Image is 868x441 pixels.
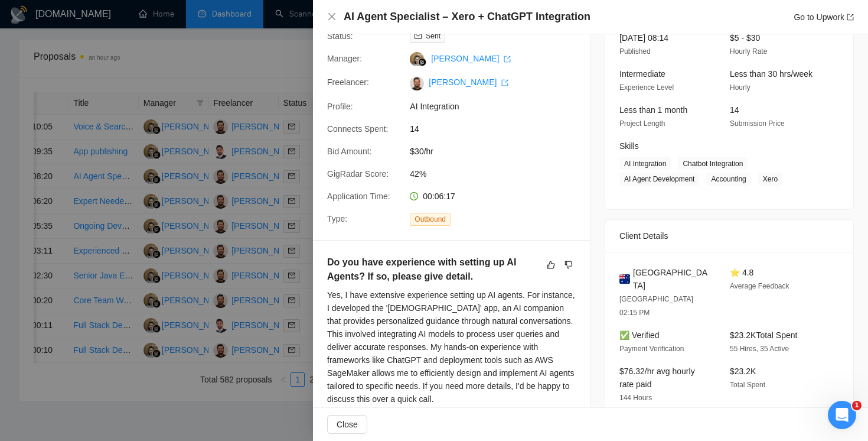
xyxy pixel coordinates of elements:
span: Type: [327,214,347,223]
span: Sent [426,32,440,40]
span: Average Feedback [730,282,789,290]
span: Status: [327,31,353,41]
span: $23.2K Total Spent [730,330,797,340]
span: 14 [410,122,587,135]
img: c1G6oFvQWOK_rGeOIegVZUbDQsuYj_xB4b-sGzW8-UrWMS8Fcgd0TEwtWxuU7AZ-gB [410,76,424,90]
div: Client Details [619,220,839,252]
span: Accounting [706,173,750,186]
span: Intermediate [619,69,665,79]
span: Skills [619,141,639,151]
span: Profile: [327,102,353,111]
button: Close [327,415,367,434]
span: Outbound [410,213,451,226]
span: Bid Amount: [327,147,372,156]
span: AI Agent Development [619,173,699,186]
img: gigradar-bm.png [418,58,426,66]
span: 55 Hires, 35 Active [730,345,789,353]
span: $30/hr [410,145,587,158]
span: Less than 1 month [619,105,687,115]
span: Hourly Rate [730,47,767,56]
span: [GEOGRAPHIC_DATA] [633,266,711,292]
span: dislike [564,260,573,270]
span: export [501,79,508,86]
span: close [327,12,337,21]
span: 42% [410,167,587,180]
span: ⭐ 4.8 [730,268,753,277]
span: Freelancer: [327,77,369,87]
span: Close [337,418,358,431]
span: Published [619,47,651,56]
span: ✅ Verified [619,330,660,340]
span: Submission Price [730,119,785,128]
span: 144 Hours [619,394,652,402]
span: $76.32/hr avg hourly rate paid [619,367,695,389]
button: like [544,258,558,272]
span: Total Spent [730,381,765,389]
span: export [847,14,854,21]
iframe: Intercom live chat [828,401,856,429]
span: $23.2K [730,367,756,376]
span: $5 - $30 [730,33,760,43]
span: AI Integration [410,100,587,113]
span: [GEOGRAPHIC_DATA] 02:15 PM [619,295,693,317]
span: export [504,56,511,63]
span: AI Integration [619,157,671,170]
span: 00:06:17 [423,192,455,201]
div: Yes, I have extensive experience setting up AI agents. For instance, I developed the '[DEMOGRAPHI... [327,288,576,406]
span: Experience Level [619,83,674,92]
span: GigRadar Score: [327,169,389,179]
span: Project Length [619,119,665,128]
a: Go to Upworkexport [794,12,854,22]
span: Hourly [730,83,750,92]
span: Less than 30 hrs/week [730,69,812,79]
span: [DATE] 08:14 [619,33,668,43]
span: mail [415,33,422,40]
span: Chatbot Integration [678,157,748,170]
span: like [547,260,555,270]
span: clock-circle [410,192,418,200]
span: Application Time: [327,192,390,201]
span: Manager: [327,54,362,63]
span: Payment Verification [619,345,684,353]
a: [PERSON_NAME] export [431,54,511,63]
h5: Do you have experience with setting up AI Agents? If so, please give detail. [327,255,539,284]
span: Xero [758,173,782,186]
button: Close [327,12,337,22]
span: 1 [852,401,862,410]
span: Connects Spent: [327,124,389,134]
a: [PERSON_NAME] export [429,77,508,87]
img: 🇦🇺 [619,273,630,286]
h4: AI Agent Specialist – Xero + ChatGPT Integration [344,9,590,24]
button: dislike [562,258,576,272]
span: 14 [730,105,739,115]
